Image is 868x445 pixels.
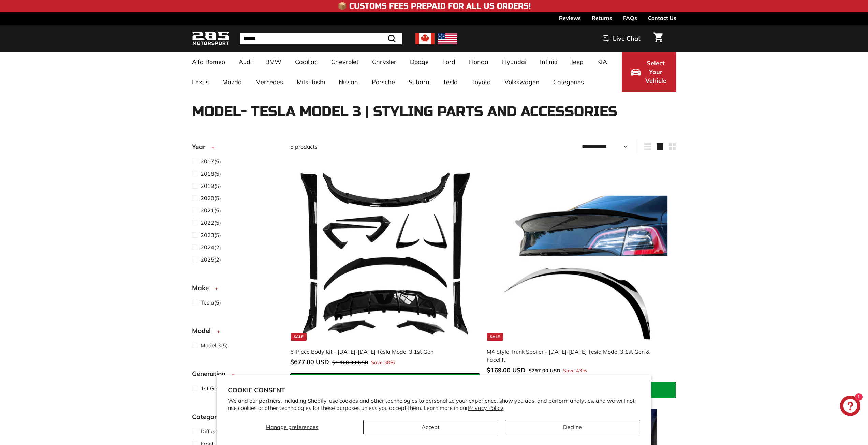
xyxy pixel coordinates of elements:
[590,52,614,72] a: KIA
[185,72,216,92] a: Lexus
[216,72,249,92] a: Mazda
[592,12,612,24] a: Returns
[402,72,436,92] a: Subaru
[266,424,318,430] span: Manage preferences
[623,12,637,24] a: FAQs
[201,384,227,392] span: (5)
[201,182,214,189] span: 2019
[290,373,480,390] button: Add to cart
[201,232,214,238] span: 2023
[487,347,670,364] div: M4 Style Trunk Spoiler - [DATE]-[DATE] Tesla Model 3 1st Gen & Facelift
[468,404,503,411] a: Privacy Policy
[529,368,560,374] span: $297.00 USD
[201,255,221,264] span: (2)
[192,324,279,341] button: Model
[436,52,462,72] a: Ford
[192,367,279,384] button: Generation
[494,166,668,340] img: tesla model 3 spoiler
[290,159,480,373] a: Sale 6-Piece Body Kit - [DATE]-[DATE] Tesla Model 3 1st Gen Save 38%
[838,396,863,418] inbox-online-store-chat: Shopify online store chat
[546,72,591,92] a: Categories
[192,104,676,119] h1: Model- Tesla Model 3 | Styling Parts and Accessories
[290,72,332,92] a: Mitsubishi
[192,412,225,422] span: Category
[644,59,667,85] span: Select Your Vehicle
[201,341,228,350] span: (5)
[201,170,214,177] span: 2018
[192,140,279,157] button: Year
[201,428,220,435] span: Diffuser
[332,359,368,366] span: $1,100.00 USD
[505,420,640,434] button: Decline
[563,367,587,375] span: Save 43%
[228,397,640,412] p: We and our partners, including Shopify, use cookies and other technologies to personalize your ex...
[201,219,221,227] span: (5)
[649,27,667,50] a: Cart
[201,427,227,435] span: (1)
[192,142,210,152] span: Year
[201,299,214,306] span: Tesla
[228,420,356,434] button: Manage preferences
[201,206,221,214] span: (5)
[594,30,649,47] button: Live Chat
[498,72,546,92] a: Volkswagen
[201,158,214,165] span: 2017
[290,358,329,366] span: $677.00 USD
[365,72,402,92] a: Porsche
[201,195,214,202] span: 2020
[201,157,221,165] span: (5)
[487,159,676,382] a: Sale tesla model 3 spoiler M4 Style Trunk Spoiler - [DATE]-[DATE] Tesla Model 3 1st Gen & Facelif...
[363,420,498,434] button: Accept
[290,347,473,356] div: 6-Piece Body Kit - [DATE]-[DATE] Tesla Model 3 1st Gen
[613,34,641,43] span: Live Chat
[201,207,214,214] span: 2021
[192,283,214,293] span: Make
[201,182,221,190] span: (5)
[228,386,640,394] h2: Cookie consent
[240,33,402,44] input: Search
[462,52,495,72] a: Honda
[290,143,483,151] div: 5 products
[201,342,221,349] span: Model 3
[403,52,436,72] a: Dodge
[288,52,324,72] a: Cadillac
[192,281,279,298] button: Make
[201,385,220,392] span: 1st Gen
[192,369,231,379] span: Generation
[201,243,221,251] span: (2)
[487,333,503,341] div: Sale
[201,298,221,307] span: (5)
[487,366,526,374] span: $169.00 USD
[192,410,279,427] button: Category
[495,52,533,72] a: Hyundai
[559,12,581,24] a: Reviews
[291,333,307,341] div: Sale
[533,52,564,72] a: Infiniti
[622,52,676,92] button: Select Your Vehicle
[232,52,259,72] a: Audi
[436,72,465,92] a: Tesla
[465,72,498,92] a: Toyota
[324,52,365,72] a: Chevrolet
[185,52,232,72] a: Alfa Romeo
[648,12,676,24] a: Contact Us
[332,72,365,92] a: Nissan
[201,231,221,239] span: (5)
[564,52,590,72] a: Jeep
[338,2,531,10] h4: 📦 Customs Fees Prepaid for All US Orders!
[201,194,221,202] span: (5)
[201,219,214,226] span: 2022
[371,359,395,367] span: Save 38%
[365,52,403,72] a: Chrysler
[259,52,288,72] a: BMW
[249,72,290,92] a: Mercedes
[201,256,214,263] span: 2025
[201,244,214,251] span: 2024
[192,326,216,336] span: Model
[201,169,221,178] span: (5)
[192,31,230,47] img: Logo_285_Motorsport_areodynamics_components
